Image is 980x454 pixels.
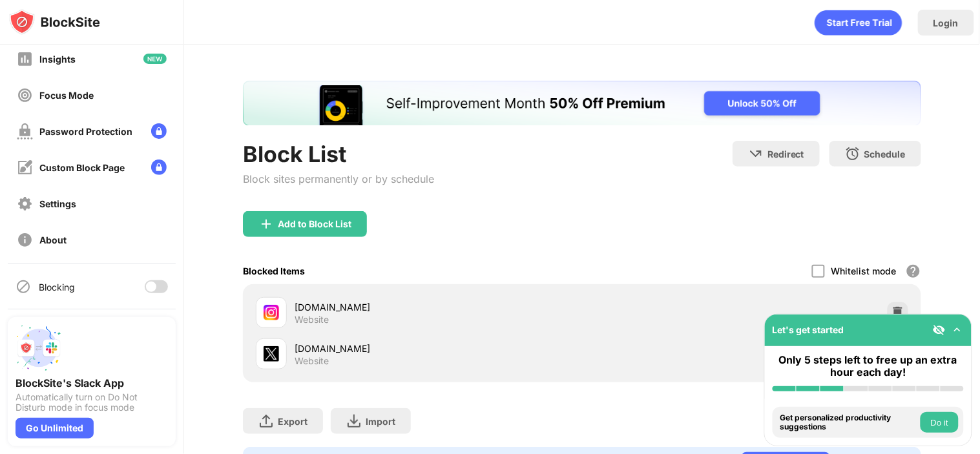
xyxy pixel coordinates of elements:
[16,418,94,439] div: Go Unlimited
[17,196,33,212] img: settings-off.svg
[278,416,308,427] div: Export
[16,279,31,294] img: blocking-icon.svg
[831,265,897,276] div: Whitelist mode
[39,126,132,137] div: Password Protection
[39,198,76,209] div: Settings
[151,123,167,139] img: lock-menu.svg
[933,17,959,28] div: Login
[16,392,168,413] div: Automatically turn on Do Not Disturb mode in focus mode
[864,149,906,160] div: Schedule
[243,265,305,276] div: Blocked Items
[295,342,582,355] div: [DOMAIN_NAME]
[773,324,844,335] div: Let's get started
[773,354,964,378] div: Only 5 steps left to free up an extra hour each day!
[243,81,921,125] iframe: Banner
[243,172,434,185] div: Block sites permanently or by schedule
[17,51,33,67] img: insights-off.svg
[933,324,946,336] img: eye-not-visible.svg
[780,413,917,432] div: Get personalized productivity suggestions
[17,232,33,248] img: about-off.svg
[366,416,395,427] div: Import
[16,377,168,389] div: BlockSite's Slack App
[815,10,902,36] div: animation
[243,141,434,167] div: Block List
[921,412,959,433] button: Do it
[39,282,75,293] div: Blocking
[17,87,33,103] img: focus-off.svg
[151,160,167,175] img: lock-menu.svg
[39,162,125,173] div: Custom Block Page
[39,234,67,245] div: About
[295,355,329,367] div: Website
[143,54,167,64] img: new-icon.svg
[264,346,279,362] img: favicons
[9,9,100,35] img: logo-blocksite.svg
[17,123,33,139] img: password-protection-off.svg
[767,149,804,160] div: Redirect
[295,314,329,325] div: Website
[39,54,76,65] div: Insights
[17,160,33,176] img: customize-block-page-off.svg
[295,300,582,314] div: [DOMAIN_NAME]
[264,305,279,320] img: favicons
[278,219,351,229] div: Add to Block List
[39,90,94,101] div: Focus Mode
[16,325,62,371] img: push-slack.svg
[951,324,964,336] img: omni-setup-toggle.svg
